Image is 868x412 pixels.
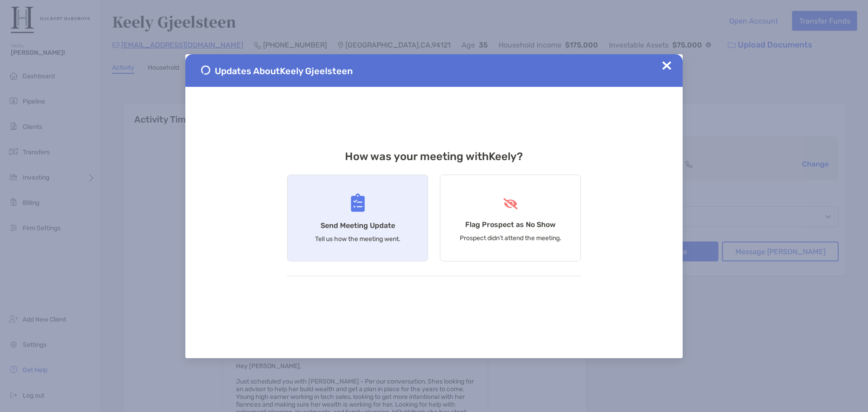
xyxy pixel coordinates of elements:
h3: How was your meeting with Keely ? [287,150,581,163]
img: Send Meeting Update 1 [201,66,210,75]
img: Send Meeting Update [351,194,365,212]
p: Tell us how the meeting went. [315,235,401,243]
span: Updates About Keely Gjeelsteen [215,66,353,76]
h4: Send Meeting Update [321,221,395,230]
img: Flag Prospect as No Show [502,198,519,209]
h4: Flag Prospect as No Show [465,220,556,229]
img: Close Updates Zoe [662,61,671,70]
p: Prospect didn’t attend the meeting. [460,234,561,242]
